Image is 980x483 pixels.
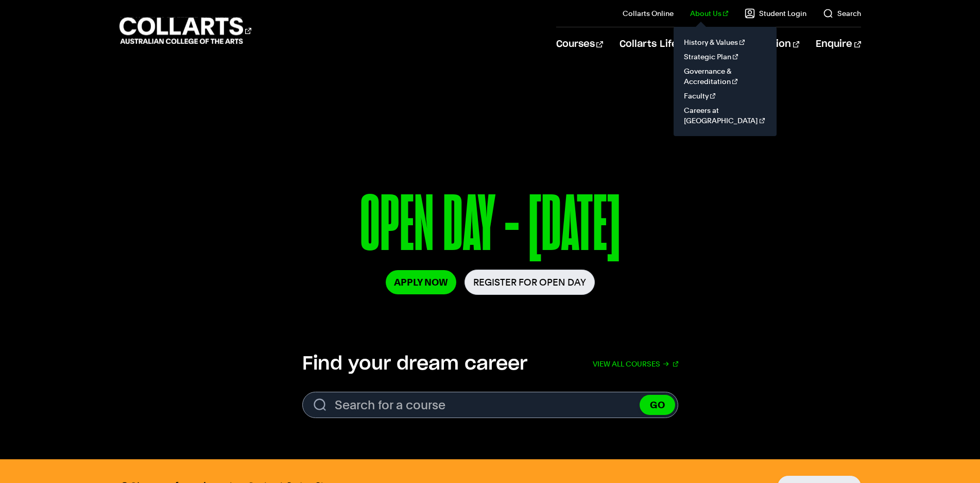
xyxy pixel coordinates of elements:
a: Search [823,8,861,19]
h2: Find your dream career [302,353,527,375]
a: About Us [690,8,728,19]
a: Faculty [682,89,768,103]
div: Go to homepage [119,16,251,45]
input: Search for a course [302,392,678,418]
form: Search [302,392,678,418]
a: History & Values [682,35,768,49]
a: Enquire [816,27,861,61]
a: Collarts Online [623,8,674,19]
a: Governance & Accreditation [682,64,768,89]
a: Register for Open Day [465,270,595,295]
a: Apply Now [386,270,456,294]
a: Strategic Plan [682,49,768,64]
a: Courses [556,27,603,61]
a: Student Login [745,8,806,19]
a: Careers at [GEOGRAPHIC_DATA] [682,103,768,128]
a: Collarts Life [620,27,686,61]
a: View all courses [593,353,678,375]
button: GO [640,395,675,415]
p: OPEN DAY - [DATE] [202,185,778,270]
